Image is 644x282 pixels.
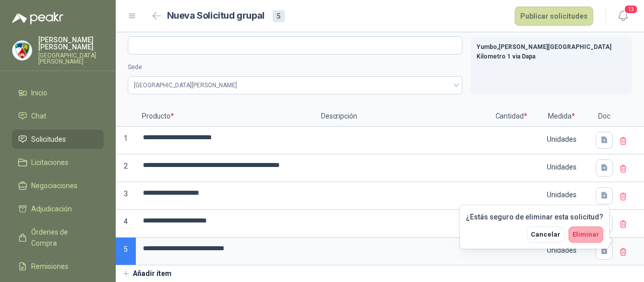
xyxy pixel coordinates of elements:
[128,63,462,72] label: Sede
[624,5,638,14] span: 13
[532,239,591,262] div: Unidades
[532,155,591,179] div: Unidades
[273,10,285,22] div: 5
[12,153,104,172] a: Licitaciones
[12,199,104,218] a: Adjudicación
[573,231,599,238] span: Eliminar
[466,211,603,222] div: ¿Estás seguro de eliminar esta solicitud?
[515,7,593,26] button: Publicar solicitudes
[476,42,626,52] p: Yumbo , [PERSON_NAME][GEOGRAPHIC_DATA]
[614,7,632,25] button: 13
[38,52,104,65] p: [GEOGRAPHIC_DATA][PERSON_NAME]
[12,106,104,126] a: Chat
[31,110,46,122] span: Chat
[476,52,626,62] p: Kilometro 1 via Dapa
[12,83,104,102] a: Inicio
[527,227,565,243] button: Cancelar
[31,261,68,272] span: Remisiones
[12,222,104,253] a: Órdenes de Compra
[532,183,591,206] div: Unidades
[31,157,68,168] span: Licitaciones
[116,238,136,265] p: 5
[31,203,72,214] span: Adjudicación
[315,106,491,127] p: Descripción
[31,180,77,191] span: Negociaciones
[569,227,603,243] button: Eliminar
[592,106,617,127] p: Doc
[531,106,592,127] p: Medida
[116,210,136,238] p: 4
[12,130,104,149] a: Solicitudes
[531,231,560,238] span: Cancelar
[136,106,315,127] p: Producto
[532,128,591,151] div: Unidades
[31,87,47,98] span: Inicio
[31,227,94,249] span: Órdenes de Compra
[12,176,104,195] a: Negociaciones
[116,127,136,154] p: 1
[12,257,104,276] a: Remisiones
[13,41,32,60] img: Company Logo
[12,12,63,24] img: Logo peakr
[167,9,265,23] h2: Nueva Solicitud grupal
[38,36,104,50] p: [PERSON_NAME] [PERSON_NAME]
[116,154,136,182] p: 2
[134,78,456,93] span: Colegio Jefferson
[491,106,531,127] p: Cantidad
[31,134,66,145] span: Solicitudes
[116,182,136,210] p: 3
